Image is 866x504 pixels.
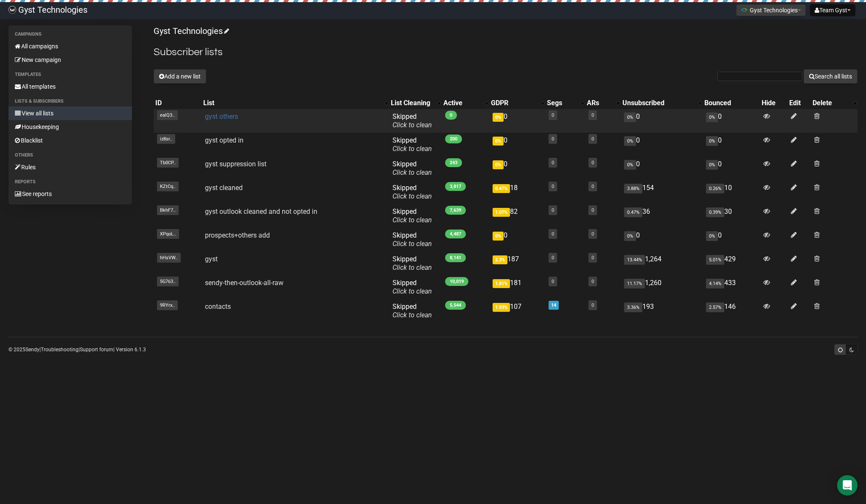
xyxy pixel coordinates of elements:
[205,207,317,216] a: gyst outlook cleaned and not opted in
[443,99,481,107] div: Active
[621,157,703,180] td: 0
[552,279,554,284] a: 0
[8,70,132,80] li: Templates
[154,69,206,84] button: Add a new list
[155,99,200,107] div: ID
[552,184,554,189] a: 0
[154,26,228,36] a: Gyst Technologies
[445,253,466,262] span: 8,141
[205,279,283,287] a: sendy-then-outlook-all-raw
[624,279,645,288] span: 11.17%
[704,99,758,107] div: Bounced
[392,240,432,248] a: Click to clean
[493,113,504,122] span: 0%
[157,205,179,215] span: BkhF7..
[760,97,787,109] th: Hide: No sort applied, sorting is disabled
[621,204,703,228] td: 36
[813,99,849,107] div: Delete
[205,160,266,168] a: gyst suppression list
[157,300,178,310] span: 9RYrx..
[8,177,132,187] li: Reports
[445,134,462,143] span: 200
[703,252,760,275] td: 429
[205,255,218,263] a: gyst
[706,231,718,241] span: 0%
[591,279,594,284] a: 0
[8,134,132,147] a: Blacklist
[489,97,545,109] th: GDPR: No sort applied, activate to apply an ascending sort
[621,299,703,323] td: 193
[392,112,432,129] span: Skipped
[624,184,642,193] span: 3.88%
[8,120,132,134] a: Housekeeping
[621,97,703,109] th: Unsubscribed: No sort applied, activate to apply an ascending sort
[489,109,545,133] td: 0
[203,99,381,107] div: List
[621,180,703,204] td: 154
[157,110,178,120] span: ealQ3..
[493,208,510,217] span: 1.07%
[624,136,636,146] span: 0%
[8,187,132,201] a: See reports
[445,158,462,167] span: 243
[493,160,504,169] span: 0%
[202,97,389,109] th: List: No sort applied, activate to apply an ascending sort
[706,160,718,170] span: 0%
[41,347,78,353] a: Troubleshooting
[392,160,432,176] span: Skipped
[703,97,760,109] th: Bounced: No sort applied, sorting is disabled
[552,160,554,165] a: 0
[445,182,466,191] span: 3,817
[25,347,39,353] a: Sendy
[591,255,594,260] a: 0
[703,275,760,299] td: 433
[392,279,432,295] span: Skipped
[624,112,636,122] span: 0%
[392,302,432,319] span: Skipped
[837,475,858,496] div: Open Intercom Messenger
[154,45,858,60] h2: Subscriber lists
[392,231,432,248] span: Skipped
[154,97,202,109] th: ID: No sort applied, sorting is disabled
[706,184,724,193] span: 0.26%
[489,252,545,275] td: 187
[493,255,507,264] span: 2.3%
[392,121,432,129] a: Click to clean
[624,255,645,265] span: 13.44%
[445,111,457,120] span: 0
[621,109,703,133] td: 0
[591,207,594,213] a: 0
[591,112,594,118] a: 0
[552,207,554,213] a: 0
[788,97,811,109] th: Edit: No sort applied, sorting is disabled
[80,347,113,353] a: Support forum
[392,311,432,319] a: Click to clean
[8,53,132,67] a: New campaign
[621,275,703,299] td: 1,260
[445,301,466,310] span: 5,544
[703,157,760,180] td: 0
[205,184,243,192] a: gyst cleaned
[489,228,545,252] td: 0
[157,182,179,191] span: KZtCq..
[552,112,554,118] a: 0
[489,180,545,204] td: 18
[706,207,724,217] span: 0.39%
[8,150,132,160] li: Others
[741,6,748,13] img: 1.png
[552,255,554,260] a: 0
[392,136,432,153] span: Skipped
[489,157,545,180] td: 0
[703,299,760,323] td: 146
[591,160,594,165] a: 0
[706,302,724,312] span: 2.57%
[493,303,510,312] span: 1.93%
[493,137,504,146] span: 0%
[703,204,760,228] td: 30
[392,263,432,272] a: Click to clean
[205,136,244,144] a: gyst opted in
[810,4,855,16] button: Team Gyst
[445,206,466,215] span: 7,639
[624,207,642,217] span: 0.47%
[624,160,636,170] span: 0%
